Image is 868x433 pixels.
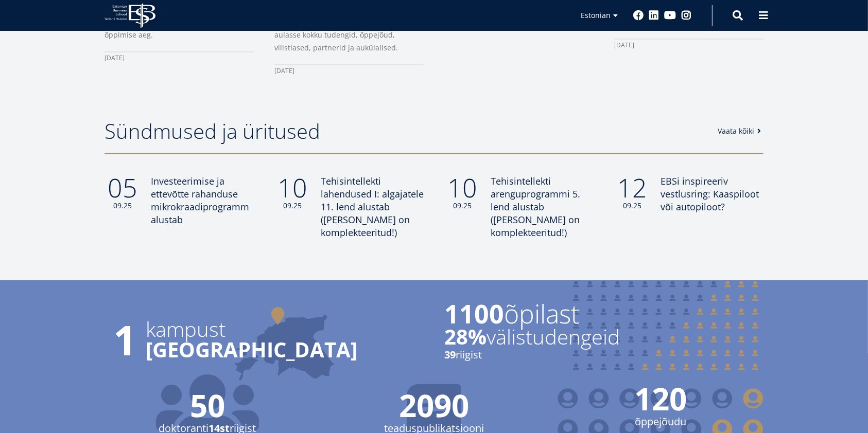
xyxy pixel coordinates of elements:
h2: Sündmused ja üritused [105,118,706,144]
div: [DATE] [105,51,254,64]
div: [DATE] [274,64,424,77]
div: 12 [614,175,650,211]
a: Youtube [664,10,676,21]
span: Tehisintellekti arenguprogrammi 5. lend alustab ([PERSON_NAME] on komplekteeritud!) [491,175,580,239]
span: 120 [558,383,763,414]
small: 09.25 [105,201,141,211]
span: välistudengeid [444,327,712,347]
strong: 28% [444,322,487,351]
div: 05 [105,175,141,211]
div: 10 [444,175,480,211]
small: 09.25 [614,201,650,211]
strong: 1100 [444,296,504,331]
small: 09.25 [444,201,480,211]
span: õppejõudu [558,414,763,429]
strong: 39 [444,348,456,362]
span: kampust [146,319,424,339]
span: Tehisintellekti lahendused I: algajatele 11. lend alustab ([PERSON_NAME] on komplekteeritud!) [321,175,424,239]
div: 10 [274,175,310,211]
small: 09.25 [274,201,310,211]
a: Vaata kõiki [718,126,765,136]
a: Instagram [681,10,691,21]
a: Linkedin [649,10,659,21]
strong: [GEOGRAPHIC_DATA] [146,335,357,364]
span: EBSi inspireeriv vestlusring: Kaaspiloot või autopiloot? [661,175,759,213]
span: 2090 [331,390,537,421]
span: 50 [105,390,310,421]
span: Investeerimise ja ettevõtte rahanduse mikrokraadiprogramm alustab [151,175,249,226]
span: 1 [105,319,146,360]
div: [DATE] [614,39,763,51]
span: õpilast [444,301,712,327]
a: Facebook [633,10,644,21]
small: riigist [444,347,712,363]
